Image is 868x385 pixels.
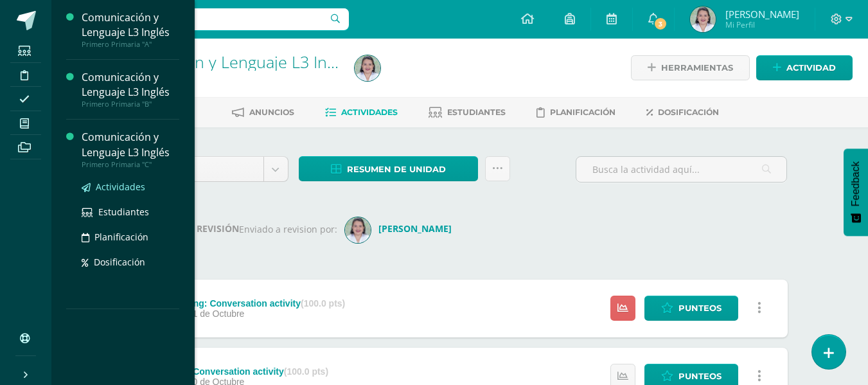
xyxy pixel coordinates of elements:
div: Primero Primaria "A" [82,40,179,49]
a: Estudiantes [82,204,179,219]
span: Estudiantes [98,206,149,218]
a: Estudiantes [429,102,506,123]
button: Feedback - Mostrar encuesta [844,148,868,236]
span: Enviado a revision por: [239,222,337,235]
a: Punteos [644,296,738,321]
span: Estudiantes [447,107,506,117]
span: Anuncios [249,107,294,117]
div: Comunicación y Lenguaje L3 Inglés [82,130,179,159]
span: Mi Perfil [725,19,799,30]
a: Comunicación y Lenguaje L3 InglésPrimero Primaria "A" [82,10,179,49]
a: Herramientas [631,55,750,80]
span: Planificación [550,107,616,117]
span: Unidad 4 [143,157,254,181]
a: Resumen de unidad [299,156,478,181]
input: Busca la actividad aquí... [576,157,786,182]
a: Comunicación y Lenguaje L3 Inglés [100,51,356,73]
a: Comunicación y Lenguaje L3 InglésPrimero Primaria "C" [82,130,179,168]
div: Speaking: Conversation activity [147,366,328,377]
span: Punteos [678,296,722,320]
strong: [PERSON_NAME] [378,222,452,235]
span: Actividad [786,56,836,80]
a: Anuncios [232,102,294,123]
a: Comunicación y Lenguaje L3 InglésPrimero Primaria "B" [82,70,179,109]
strong: (100.0 pts) [301,298,345,309]
span: Resumen de unidad [347,157,446,181]
strong: (100.0 pts) [284,366,328,377]
div: Primero Primaria "C" [82,160,179,169]
a: [PERSON_NAME] [345,222,457,235]
span: Planificación [94,231,148,243]
a: Dosificación [646,102,719,123]
span: 11 de Octubre [188,309,245,319]
a: Unidad 4 [133,157,288,181]
a: Actividades [325,102,398,123]
span: Actividades [96,181,145,193]
h1: Comunicación y Lenguaje L3 Inglés [100,53,339,71]
a: Actividad [756,55,853,80]
a: Planificación [536,102,616,123]
span: Feedback [850,161,862,206]
img: 2df6234a8a748843a6fab2bfeb2f36da.png [690,6,716,32]
span: 3 [653,17,668,31]
input: Busca un usuario... [60,8,349,30]
div: Primero Primaria "B" [82,100,179,109]
span: Dosificación [94,256,145,268]
span: Dosificación [658,107,719,117]
img: d3831b311dbf7874c51d73262ee6d2ea.png [345,217,371,243]
div: Comunicación y Lenguaje L3 Inglés [82,70,179,100]
div: Comunicación y Lenguaje L3 Inglés [82,10,179,40]
a: Dosificación [82,255,179,269]
span: Actividades [341,107,398,117]
img: 2df6234a8a748843a6fab2bfeb2f36da.png [355,55,380,81]
div: PIL SPeaking: Conversation activity [147,298,345,309]
span: [PERSON_NAME] [725,8,799,21]
a: Actividades [82,179,179,194]
a: Planificación [82,229,179,244]
span: Herramientas [661,56,733,80]
div: Primero Primaria 'B' [100,71,339,83]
